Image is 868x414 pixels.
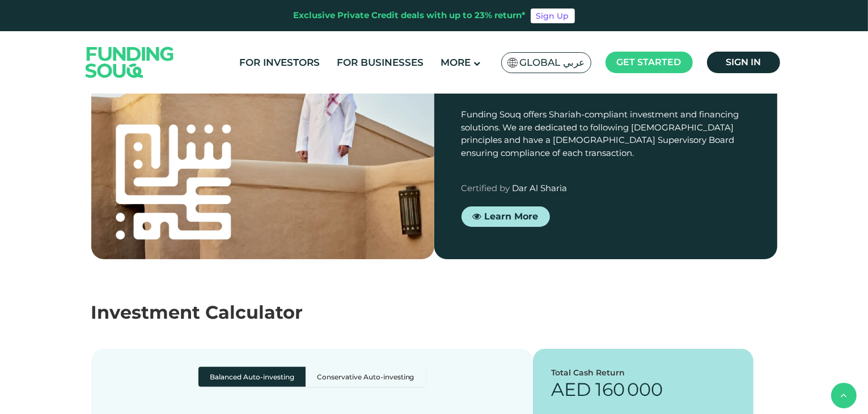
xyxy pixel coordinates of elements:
[91,15,434,259] img: shariah-img
[461,183,510,193] span: Certified by
[441,57,471,68] span: More
[236,53,323,72] a: For Investors
[91,301,201,323] span: Investment
[595,378,663,400] span: 160 000
[707,52,780,73] a: Sign in
[831,383,857,408] button: back
[531,9,575,23] a: Sign Up
[520,56,585,69] span: Global عربي
[74,33,185,91] img: Logo
[461,206,550,226] a: Learn More
[206,301,303,323] span: Calculator
[551,378,591,400] span: AED
[507,58,518,67] img: SA Flag
[198,367,306,387] label: Balanced Auto-investing
[617,57,681,67] span: Get started
[198,367,426,387] div: Basic radio toggle button group
[726,57,761,67] span: Sign in
[461,43,750,97] div: [DEMOGRAPHIC_DATA] Compliance
[306,367,426,387] label: Conservative Auto-investing
[485,210,539,221] span: Learn More
[551,367,736,379] div: Total Cash Return
[513,183,568,193] span: Dar Al Sharia
[294,9,526,22] div: Exclusive Private Credit deals with up to 23% return*
[334,53,426,72] a: For Businesses
[461,108,750,159] div: Funding Souq offers Shariah-compliant investment and financing solutions. We are dedicated to fol...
